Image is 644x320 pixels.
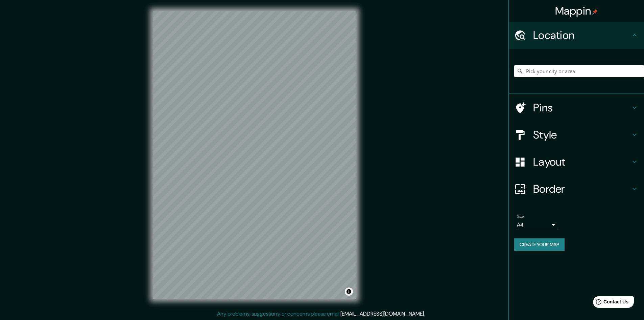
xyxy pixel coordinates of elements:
p: Any problems, suggestions, or concerns please email . [217,310,425,318]
div: . [426,310,427,318]
h4: Style [533,128,630,142]
label: Size [517,214,524,219]
h4: Location [533,28,630,42]
canvas: Map [153,11,356,299]
div: Pins [509,94,644,121]
img: pin-icon.png [592,9,598,15]
button: Toggle attribution [345,287,353,296]
button: Create your map [514,238,565,251]
div: . [425,310,426,318]
div: Style [509,121,644,148]
h4: Mappin [555,4,598,18]
div: A4 [517,219,557,230]
div: Border [509,175,644,202]
input: Pick your city or area [514,65,644,77]
div: Layout [509,148,644,175]
a: [EMAIL_ADDRESS][DOMAIN_NAME] [340,310,424,317]
h4: Pins [533,101,630,114]
h4: Layout [533,155,630,169]
div: Location [509,22,644,49]
h4: Border [533,182,630,196]
iframe: Help widget launcher [584,294,637,313]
